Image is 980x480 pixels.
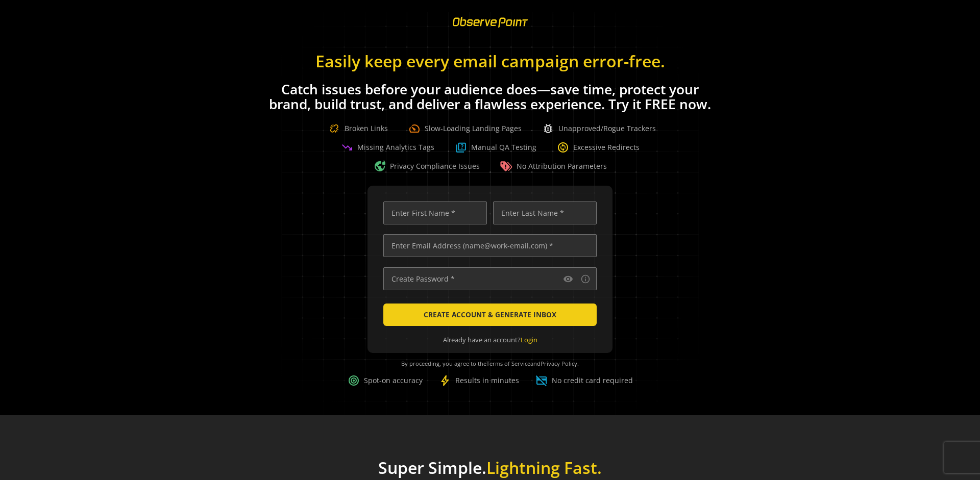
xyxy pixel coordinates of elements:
a: Privacy Policy [541,360,577,367]
button: Password requirements [579,273,592,285]
div: Privacy Compliance Issues [374,160,480,172]
div: Broken Links [324,118,388,139]
span: vpn_lock [374,160,386,172]
div: Manual QA Testing [455,141,536,154]
span: credit_card_off [535,374,548,387]
span: bug_report [542,122,554,135]
span: target [348,374,360,387]
h1: Easily keep every email campaign error-free. [265,52,715,70]
span: bolt [439,374,451,387]
div: Slow-Loading Landing Pages [408,122,522,135]
span: speed [408,122,421,135]
div: Spot-on accuracy [348,374,423,387]
span: change_circle [557,141,569,154]
button: CREATE ACCOUNT & GENERATE INBOX [383,304,597,326]
a: ObservePoint Homepage [446,23,534,33]
div: Unapproved/Rogue Trackers [542,122,656,135]
span: Lightning Fast. [486,457,602,478]
input: Enter Email Address (name@work-email.com) * [383,234,597,257]
mat-icon: visibility [563,274,573,284]
div: Excessive Redirects [557,141,640,154]
h1: Super Simple. [310,458,671,477]
div: Already have an account? [383,335,597,345]
img: Question Boxed [455,141,467,154]
input: Enter Last Name * [493,201,597,224]
a: Terms of Service [486,360,530,367]
mat-icon: info_outline [580,274,591,284]
input: Create Password * [383,267,597,290]
div: No Attribution Parameters [500,160,607,172]
img: Warning Tag [500,160,512,172]
input: Enter First Name * [383,201,487,224]
div: No credit card required [535,374,633,387]
h1: Catch issues before your audience does—save time, protect your brand, build trust, and deliver a ... [265,82,715,112]
span: CREATE ACCOUNT & GENERATE INBOX [424,306,556,324]
div: Missing Analytics Tags [341,141,434,154]
img: Broken Link [324,118,345,139]
a: Login [521,335,537,344]
span: trending_down [341,141,353,154]
div: By proceeding, you agree to the and . [380,353,600,374]
div: Results in minutes [439,374,519,387]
